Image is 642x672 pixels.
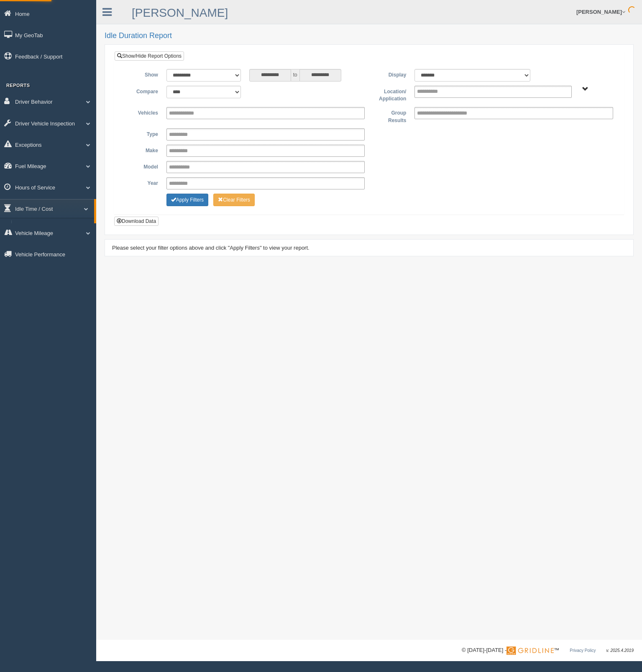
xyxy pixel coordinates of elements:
[506,646,554,655] img: Gridline
[112,245,309,251] span: Please select your filter options above and click "Apply Filters" to view your report.
[121,161,162,171] label: Model
[121,69,162,79] label: Show
[114,217,159,226] button: Download Data
[105,32,634,40] h2: Idle Duration Report
[132,6,228,19] a: [PERSON_NAME]
[166,194,208,206] button: Change Filter Options
[291,69,299,82] span: to
[121,107,162,117] label: Vehicles
[369,69,410,79] label: Display
[369,107,410,124] label: Group Results
[121,86,162,96] label: Compare
[115,51,184,61] a: Show/Hide Report Options
[570,648,596,653] a: Privacy Policy
[121,177,162,187] label: Year
[15,220,94,235] a: Idle Cost
[606,648,634,653] span: v. 2025.4.2019
[121,145,162,155] label: Make
[369,86,410,103] label: Location/ Application
[462,646,634,655] div: © [DATE]-[DATE] - ™
[121,128,162,138] label: Type
[213,194,255,206] button: Change Filter Options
